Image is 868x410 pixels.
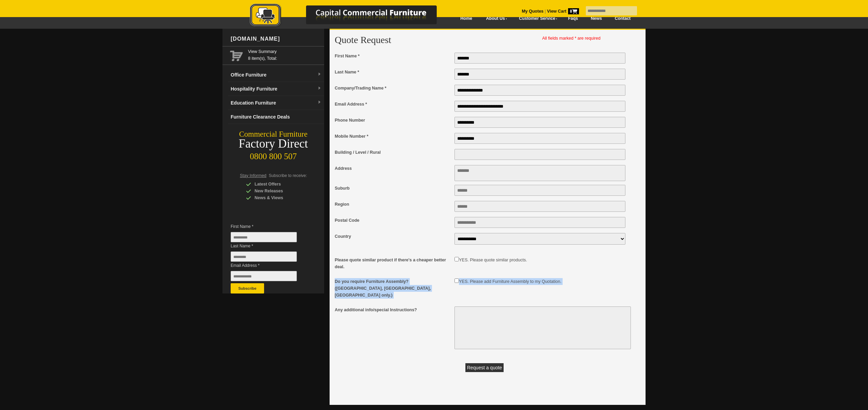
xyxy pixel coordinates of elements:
img: Capital Commercial Furniture Logo [231,3,470,28]
div: Factory Direct [222,139,324,149]
a: Contact [608,11,637,26]
a: Capital Commercial Furniture Logo [231,3,470,30]
input: Mobile Number * [454,133,625,144]
span: First Name * [335,53,451,59]
input: Please quote similar product if there's a cheaper better deal. [454,257,459,261]
img: dropdown [317,72,321,77]
span: Email Address * [335,101,451,108]
input: Email Address * [454,101,625,112]
input: Building / Level / Rural [454,149,625,160]
label: YES. Please add Furniture Assembly to my Quotation. [459,279,561,284]
span: 8 [568,8,579,14]
input: Postal Code [454,217,625,228]
span: Last Name * [335,69,451,76]
a: Faqs [562,11,584,26]
textarea: Address [454,165,625,181]
a: News [584,11,608,26]
span: Any additional info/special Instructions? [335,306,451,313]
span: Building / Level / Rural [335,149,451,156]
input: Company/Trading Name * [454,85,625,96]
a: Hospitality Furnituredropdown [228,82,324,96]
span: Please quote similar product if there's a cheaper better deal. [335,257,451,270]
a: My Quotes [522,9,544,14]
input: Suburb [454,185,625,196]
button: Subscribe [231,283,264,293]
button: Request a quote [465,363,504,372]
a: Customer Service [511,11,562,26]
h2: Quote Request [335,35,537,45]
input: First Name * [231,232,297,242]
span: Company/Trading Name * [335,85,451,92]
span: Country [335,233,451,240]
div: Latest Offers [246,181,311,188]
span: Email Address * [231,262,307,269]
input: Last Name * [231,251,297,262]
a: About Us [479,11,511,26]
span: Postal Code [335,217,451,224]
span: All fields marked * are required [542,36,601,41]
div: 0800 800 507 [222,148,324,161]
span: Suburb [335,185,451,192]
span: Address [335,165,451,172]
a: Education Furnituredropdown [228,96,324,110]
span: Mobile Number * [335,133,451,140]
input: Email Address * [231,271,297,281]
span: First Name * [231,223,307,230]
select: Country [454,233,625,245]
span: Subscribe to receive: [269,173,307,178]
label: YES. Please quote similar products. [459,258,527,262]
div: News & Views [246,194,311,201]
a: View Summary [248,48,321,55]
div: [DOMAIN_NAME] [228,29,324,49]
div: Commercial Furniture [222,129,324,139]
span: Phone Number [335,117,451,124]
input: Do you require Furniture Assembly? (Auckland, Wellington, Christchurch only.) [454,278,459,283]
span: 8 item(s), Total: [248,48,321,61]
a: Office Furnituredropdown [228,68,324,82]
input: Region [454,201,625,212]
span: Do you require Furniture Assembly? ([GEOGRAPHIC_DATA], [GEOGRAPHIC_DATA], [GEOGRAPHIC_DATA] only.) [335,278,451,299]
span: Stay Informed [240,173,266,178]
strong: View Cart [547,9,579,14]
span: Region [335,201,451,208]
span: Last Name * [231,243,307,249]
img: dropdown [317,100,321,105]
input: First Name * [454,53,625,64]
a: View Cart8 [546,9,579,14]
input: Last Name * [454,69,625,80]
img: dropdown [317,86,321,91]
div: New Releases [246,188,311,194]
a: Furniture Clearance Deals [228,110,324,124]
input: Phone Number [454,117,625,128]
textarea: Any additional info/special Instructions? [454,306,631,349]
